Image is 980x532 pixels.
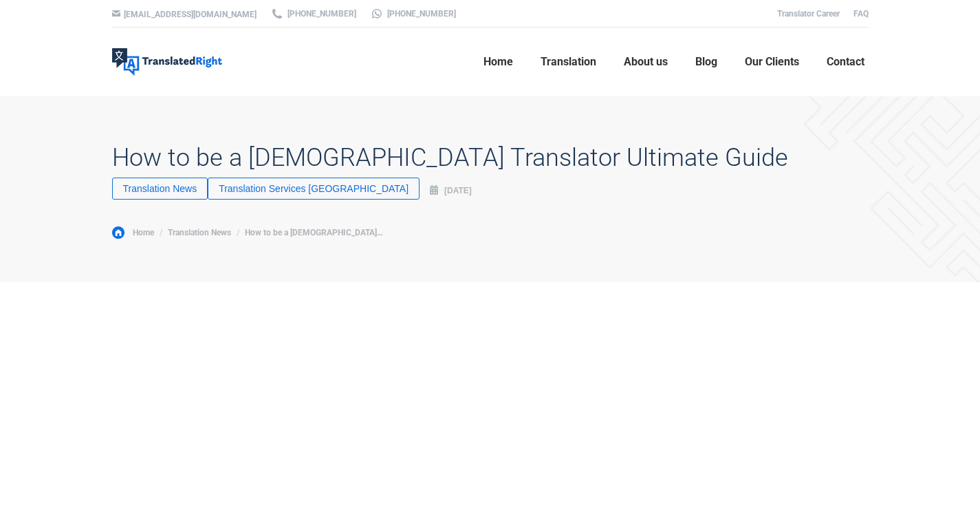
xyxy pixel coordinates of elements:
[245,228,383,237] span: How to be a [DEMOGRAPHIC_DATA]…
[124,10,257,19] a: [EMAIL_ADDRESS][DOMAIN_NAME]
[112,226,154,239] a: Home
[823,40,869,84] a: Contact
[430,182,472,199] a: [DATE]
[270,8,356,20] a: [PHONE_NUMBER]
[620,40,672,84] a: About us
[112,181,426,200] span: Categories: ,
[112,143,788,172] h1: How to be a [DEMOGRAPHIC_DATA] Translator Ultimate Guide
[133,228,154,237] span: Home
[444,186,472,195] time: [DATE]
[112,178,208,200] a: Translation News
[853,9,869,19] a: FAQ
[777,9,840,19] a: Translator Career
[624,55,668,69] span: About us
[827,55,864,69] span: Contact
[112,48,222,76] img: Translated Right
[691,40,721,84] a: Blog
[479,40,517,84] a: Home
[536,40,600,84] a: Translation
[208,178,420,200] a: Translation Services [GEOGRAPHIC_DATA]
[483,55,513,69] span: Home
[741,40,803,84] a: Our Clients
[745,55,799,69] span: Our Clients
[541,55,596,69] span: Translation
[695,55,717,69] span: Blog
[370,8,456,20] a: [PHONE_NUMBER]
[168,228,231,237] a: Translation News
